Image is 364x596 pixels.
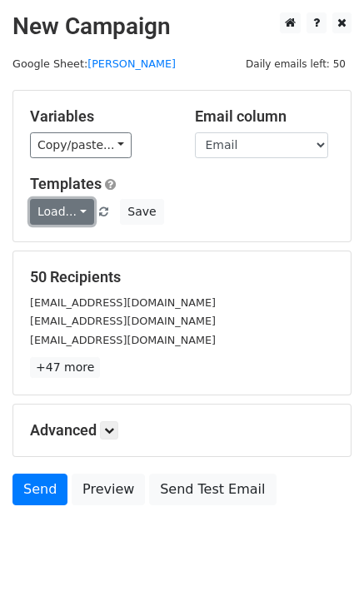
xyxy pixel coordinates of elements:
[30,357,100,378] a: +47 more
[12,57,176,70] small: Google Sheet:
[30,421,334,440] h5: Advanced
[240,57,352,70] a: Daily emails left: 50
[281,516,364,596] iframe: Chat Widget
[30,268,334,286] h5: 50 Recipients
[30,296,216,309] small: [EMAIL_ADDRESS][DOMAIN_NAME]
[30,315,216,327] small: [EMAIL_ADDRESS][DOMAIN_NAME]
[195,107,335,126] h5: Email column
[149,474,276,505] a: Send Test Email
[30,175,102,192] a: Templates
[87,57,176,70] a: [PERSON_NAME]
[120,199,163,225] button: Save
[12,474,67,505] a: Send
[240,55,352,73] span: Daily emails left: 50
[30,199,94,225] a: Load...
[30,107,170,126] h5: Variables
[30,334,216,346] small: [EMAIL_ADDRESS][DOMAIN_NAME]
[30,132,132,158] a: Copy/paste...
[72,474,145,505] a: Preview
[12,12,352,41] h2: New Campaign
